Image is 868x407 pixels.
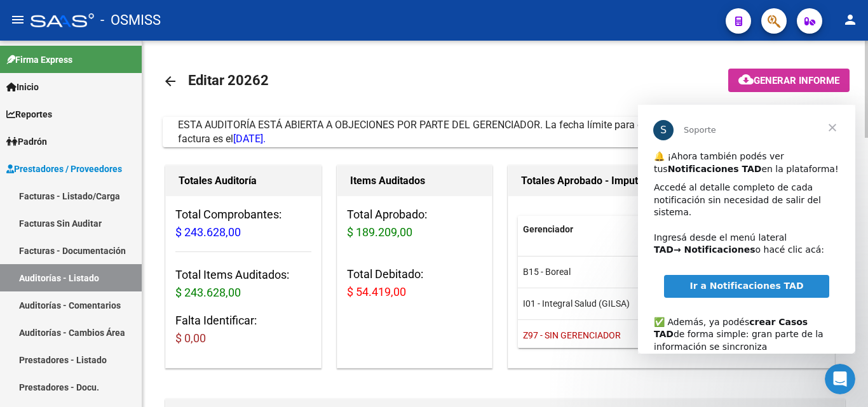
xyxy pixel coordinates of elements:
[6,135,47,149] span: Padrón
[6,53,72,67] span: Firma Express
[175,206,311,241] h3: Total Comprobantes:
[175,286,241,299] span: $ 243.628,00
[350,171,480,191] h1: Items Auditados
[6,162,122,176] span: Prestadores / Proveedores
[347,206,483,241] h3: Total Aprobado:
[163,74,178,89] mat-icon: arrow_back
[6,107,52,121] span: Reportes
[175,331,206,345] span: $ 0,00
[188,72,269,88] span: Editar 20262
[175,266,311,302] h3: Total Items Auditados:
[233,133,266,145] span: [DATE].
[6,80,39,94] span: Inicio
[738,72,754,87] mat-icon: cloud_download
[100,6,161,34] span: - OSMISS
[347,285,406,298] span: $ 54.419,00
[10,12,25,27] mat-icon: menu
[16,199,201,286] div: ✅ Además, ya podés de forma simple: gran parte de la información se sincroniza automáticamente y ...
[175,312,311,347] h3: Falta Identificar:
[163,117,848,147] mat-expansion-panel-header: ESTA AUDITORÍA ESTÁ ABIERTA A OBJECIONES POR PARTE DEL GERENCIADOR. La fecha límite para objetar ...
[523,267,571,277] span: B15 - Boreal
[521,171,822,191] h1: Totales Aprobado - Imputado x Gerenciador
[754,75,839,86] span: Generar informe
[347,265,483,301] h3: Total Debitado:
[523,298,630,309] span: I01 - Integral Salud (GILSA)
[179,171,308,191] h1: Totales Auditoría
[347,225,412,239] span: $ 189.209,00
[523,330,621,340] span: Z97 - SIN GERENCIADOR
[518,216,733,243] datatable-header-cell: Gerenciador
[728,69,850,92] button: Generar informe
[523,224,573,234] span: Gerenciador
[638,105,855,354] iframe: Intercom live chat mensaje
[825,364,855,394] iframe: Intercom live chat
[843,12,858,27] mat-icon: person
[178,119,739,145] span: ESTA AUDITORÍA ESTÁ ABIERTA A OBJECIONES POR PARTE DEL GERENCIADOR. La fecha límite para objetar ...
[175,225,241,239] span: $ 243.628,00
